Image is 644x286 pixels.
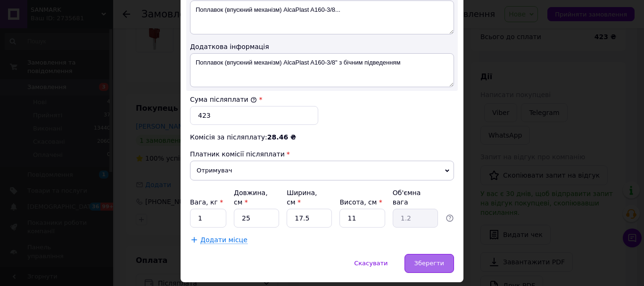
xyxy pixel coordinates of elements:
span: Скасувати [354,260,388,267]
span: Отримувач [190,161,454,180]
span: Додати місце [200,236,248,244]
div: Комісія за післяплату: [190,132,454,142]
label: Вага, кг [190,198,223,206]
span: Платник комісії післяплати [190,150,285,158]
label: Сума післяплати [190,96,257,103]
label: Довжина, см [234,189,268,206]
div: Об'ємна вага [393,188,438,207]
label: Висота, см [339,198,382,206]
textarea: Поплавок (впускний механізм) AlcaPlast A160-3/8... [190,0,454,34]
span: 28.46 ₴ [267,133,296,141]
label: Ширина, см [287,189,317,206]
div: Додаткова інформація [190,42,454,51]
textarea: Поплавок (впускний механізм) AlcaPlast A160-3/8" з бічним підведенням [190,53,454,87]
span: Зберегти [414,260,444,267]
